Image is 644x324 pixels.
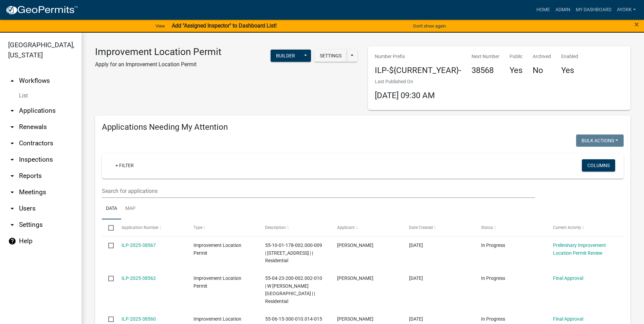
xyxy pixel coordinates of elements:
span: 08/14/2025 [409,275,423,281]
h3: Improvement Location Permit [95,46,221,58]
datatable-header-cell: Date Created [403,219,475,236]
span: 08/18/2025 [409,242,423,248]
span: Improvement Location Permit [194,275,241,289]
span: Applicant [337,225,355,230]
h4: Yes [561,66,578,75]
button: Builder [271,50,300,62]
a: ILP-2025-38562 [122,275,156,281]
a: Home [534,3,553,16]
span: Improvement Location Permit [194,242,241,256]
p: Apply for an Improvement Location Permit [95,60,221,69]
span: [DATE] 09:30 AM [375,91,435,100]
span: Application Number [122,225,159,230]
p: Public [510,53,522,60]
button: Don't show again [410,20,448,32]
span: Status [481,225,493,230]
h4: 38568 [472,66,499,75]
datatable-header-cell: Application Number [115,219,187,236]
p: Last Published On [375,78,435,85]
span: 08/12/2025 [409,316,423,322]
h4: ILP-${CURRENT_YEAR}- [375,66,461,75]
span: In Progress [481,316,505,322]
p: Enabled [561,53,578,60]
datatable-header-cell: Applicant [331,219,403,236]
h4: Yes [510,66,522,75]
a: View [153,20,168,32]
span: Date Created [409,225,433,230]
button: Close [634,20,639,29]
a: Preliminary Improvement Location Permit Review [553,242,606,256]
h4: No [533,66,551,75]
i: arrow_drop_down [8,107,16,115]
i: arrow_drop_down [8,139,16,147]
i: arrow_drop_down [8,188,16,196]
i: arrow_drop_up [8,77,16,85]
a: Admin [553,3,573,16]
i: arrow_drop_down [8,221,16,229]
span: × [634,20,639,29]
a: ayork [614,3,639,16]
a: My Dashboard [573,3,614,16]
span: Type [194,225,202,230]
a: ILP-2025-38560 [122,316,156,322]
i: arrow_drop_down [8,123,16,131]
p: Next Number [472,53,499,60]
a: + Filter [110,159,139,172]
strong: Add "Assigned Inspector" to Dashboard List! [172,22,277,29]
span: Elliott Burkett [337,275,373,281]
i: arrow_drop_down [8,172,16,180]
a: Final Approval [553,275,583,281]
button: Settings [314,50,347,62]
i: arrow_drop_down [8,156,16,164]
button: Columns [582,159,615,172]
span: Matthew LedBetter [337,242,373,248]
span: Current Activity [553,225,581,230]
a: Map [121,198,140,220]
button: Bulk Actions [576,134,624,147]
a: ILP-2025-38567 [122,242,156,248]
h4: Applications Needing My Attention [102,122,624,132]
span: 55-10-01-178-002.000-009 | 5745 PARADISE DR | | Residential [265,242,322,264]
p: Number Prefix [375,53,461,60]
span: In Progress [481,275,505,281]
i: arrow_drop_down [8,204,16,213]
span: In Progress [481,242,505,248]
span: Description [265,225,286,230]
a: Data [102,198,121,220]
a: Final Approval [553,316,583,322]
span: 55-04-23-200-002.002-010 | W MOREL LAKE LN | | Residential [265,275,322,304]
input: Search for applications [102,184,535,198]
datatable-header-cell: Description [259,219,331,236]
datatable-header-cell: Select [102,219,115,236]
datatable-header-cell: Status [475,219,547,236]
p: Archived [533,53,551,60]
datatable-header-cell: Current Activity [547,219,619,236]
i: help [8,237,16,245]
span: Amber Cox [337,316,373,322]
datatable-header-cell: Type [187,219,259,236]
